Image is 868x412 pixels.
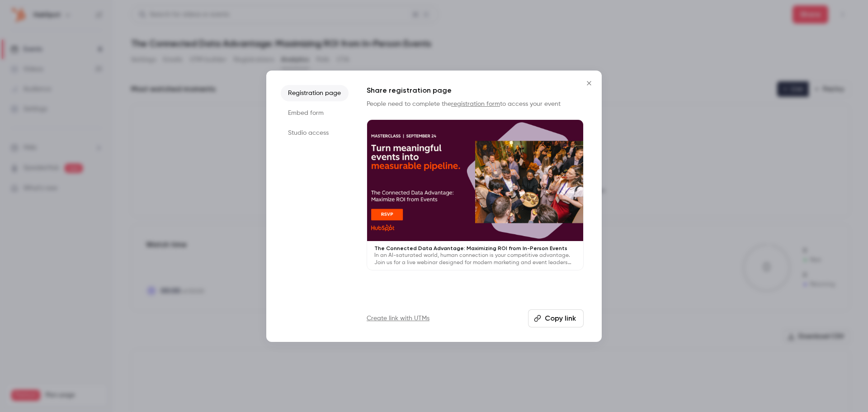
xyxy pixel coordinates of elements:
[367,85,584,96] h1: Share registration page
[281,85,349,101] li: Registration page
[451,101,500,107] a: registration form
[374,245,576,252] p: The Connected Data Advantage: Maximizing ROI from In-Person Events
[367,119,584,271] a: The Connected Data Advantage: Maximizing ROI from In-Person EventsIn an AI-saturated world, human...
[580,74,598,92] button: Close
[367,314,429,323] a: Create link with UTMs
[528,309,584,327] button: Copy link
[367,99,584,109] p: People need to complete the to access your event
[281,125,349,141] li: Studio access
[281,105,349,121] li: Embed form
[374,252,576,266] p: In an AI-saturated world, human connection is your competitive advantage. Join us for a live webi...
